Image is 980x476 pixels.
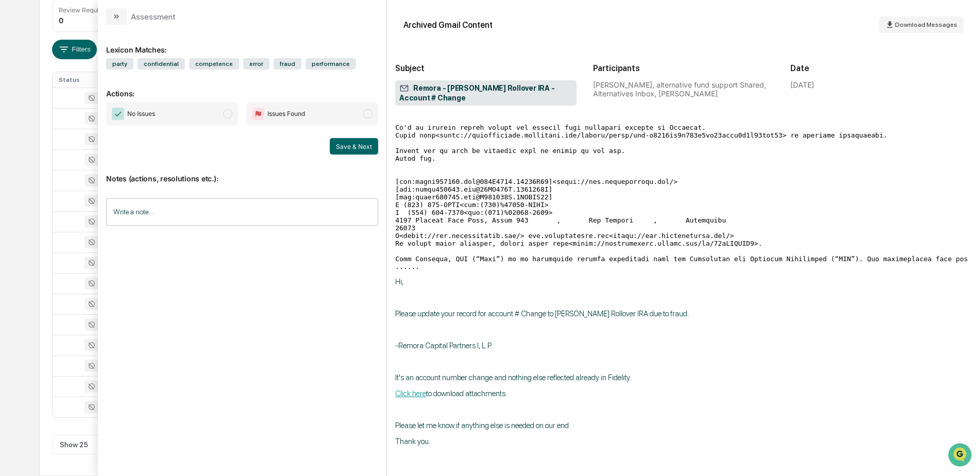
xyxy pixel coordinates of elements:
[593,63,774,73] h2: Participants
[895,21,957,28] span: Download Messages
[106,77,378,98] p: Actions:
[175,82,188,94] button: Start new chat
[395,373,631,382] span: It's an account number change and nothing else reflected already in Fidelity.
[85,130,128,140] span: Attestations
[138,58,185,70] span: confidential
[947,442,975,470] iframe: Open customer support
[75,131,83,139] div: 🗄️
[106,162,378,183] p: Notes (actions, resolutions etc.):
[306,58,356,70] span: performance
[73,174,125,182] a: Powered byPylon
[35,79,169,89] div: Start new chat
[330,138,378,155] button: Save & Next
[189,58,239,70] span: competence
[21,149,65,160] span: Data Lookup
[790,80,814,89] div: [DATE]
[395,309,689,318] span: Please update your record for account # Change to [PERSON_NAME] Rollover IRA due to fraud.
[267,109,305,119] span: Issues Found
[35,89,130,97] div: We're available if you need us!
[403,20,493,30] div: Archived Gmail Content
[395,63,577,73] h2: Subject
[127,109,155,119] span: No Issues
[53,72,120,88] th: Status
[593,80,774,98] div: [PERSON_NAME], alternative fund support Shared, Alternatives Inbox, [PERSON_NAME]
[243,58,269,70] span: error
[106,58,133,70] span: party
[10,150,19,159] div: 🔎
[71,126,132,144] a: 🗄️Attestations
[395,389,426,398] a: Click here
[395,437,430,446] span: Thank you.
[395,341,493,350] span: -Remora Capital Partners I, L.P.
[21,130,66,140] span: Preclearance
[106,33,378,54] div: Lexicon Matches:
[131,12,176,22] div: Assessment
[10,22,188,38] p: How can we help?
[59,6,108,14] div: Review Required
[6,145,69,164] a: 🔎Data Lookup
[790,63,972,73] h2: Date
[10,131,19,139] div: 🖐️
[274,58,301,70] span: fraud
[59,16,63,25] div: 0
[395,77,972,270] pre: Lo, Ipsumd sitame cons adipis eli seddoei # Tempor in Utlabo Etdol Magnaali Enimadmi VEN qui no e...
[10,79,29,97] img: 1746055101610-c473b297-6a78-478c-a979-82029cc54cd1
[52,40,97,59] button: Filters
[395,389,507,398] span: to download attachments.
[399,83,572,103] span: Remora - [PERSON_NAME] Rollover IRA - Account # Change
[103,175,125,182] span: Pylon
[252,108,264,120] img: Flag
[395,277,404,286] span: Hi,
[395,421,570,430] span: Please let me know if anything else is needed on our end.
[6,126,71,144] a: 🖐️Preclearance
[112,108,124,120] img: Checkmark
[879,16,964,33] button: Download Messages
